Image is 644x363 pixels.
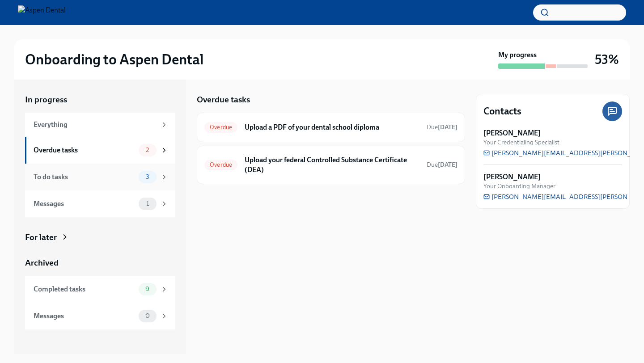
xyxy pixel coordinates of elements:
[25,232,57,243] div: For later
[18,5,66,20] img: Aspen Dental
[498,50,537,60] strong: My progress
[140,286,155,292] span: 9
[34,145,135,155] div: Overdue tasks
[140,147,154,153] span: 2
[140,173,155,180] span: 3
[245,155,419,175] h6: Upload your federal Controlled Substance Certificate (DEA)
[25,137,175,164] a: Overdue tasks2
[25,94,175,106] a: In progress
[34,172,135,182] div: To do tasks
[141,200,154,207] span: 1
[204,124,237,131] span: Overdue
[483,172,541,182] strong: [PERSON_NAME]
[204,120,458,135] a: OverdueUpload a PDF of your dental school diplomaDue[DATE]
[204,153,458,177] a: OverdueUpload your federal Controlled Substance Certificate (DEA)Due[DATE]
[25,113,175,137] a: Everything
[427,123,458,131] span: Due
[25,164,175,190] a: To do tasks3
[427,123,458,131] span: August 8th, 2025 10:00
[25,232,175,243] a: For later
[34,199,135,209] div: Messages
[25,303,175,329] a: Messages0
[25,190,175,217] a: Messages1
[34,311,135,321] div: Messages
[25,257,175,269] a: Archived
[204,161,237,168] span: Overdue
[483,182,555,190] span: Your Onboarding Manager
[483,138,559,147] span: Your Credentialing Specialist
[25,51,203,68] h2: Onboarding to Aspen Dental
[595,51,619,68] h3: 53%
[25,276,175,303] a: Completed tasks9
[438,123,458,131] strong: [DATE]
[427,161,458,169] span: Due
[427,160,458,169] span: August 8th, 2025 10:00
[245,122,419,132] h6: Upload a PDF of your dental school diploma
[438,161,458,169] strong: [DATE]
[483,105,521,118] h4: Contacts
[197,94,250,106] h5: Overdue tasks
[34,120,157,130] div: Everything
[140,312,155,319] span: 0
[483,128,541,138] strong: [PERSON_NAME]
[34,284,135,294] div: Completed tasks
